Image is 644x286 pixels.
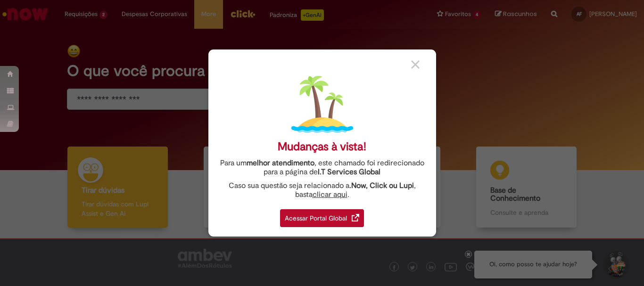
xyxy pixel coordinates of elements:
[215,159,429,177] div: Para um , este chamado foi redirecionado para a página de
[349,181,414,190] strong: .Now, Click ou Lupi
[247,158,314,168] strong: melhor atendimento
[280,204,364,227] a: Acessar Portal Global
[411,60,420,69] img: close_button_grey.png
[318,162,380,177] a: I.T Services Global
[215,181,429,199] div: Caso sua questão seja relacionado a , basta .
[352,214,359,221] img: redirect_link.png
[278,140,366,154] div: Mudanças à vista!
[313,185,347,199] a: clicar aqui
[291,74,353,135] img: island.png
[280,209,364,227] div: Acessar Portal Global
